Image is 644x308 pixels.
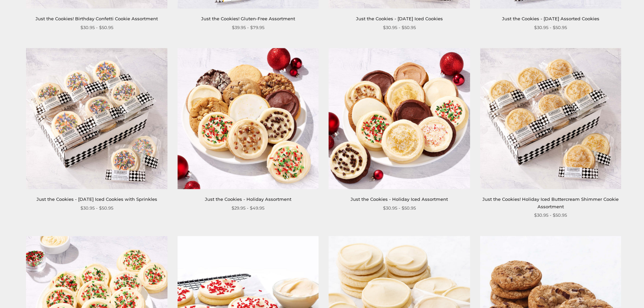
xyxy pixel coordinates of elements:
a: Just the Cookies! Gluten-Free Assortment [201,16,295,21]
span: $30.95 - $50.95 [383,24,416,31]
img: Just the Cookies - Holiday Assortment [177,48,318,189]
a: Just the Cookies - [DATE] Iced Cookies [356,16,443,21]
a: Just the Cookies - [DATE] Iced Cookies with Sprinkles [37,196,157,202]
a: Just the Cookies! Holiday Iced Buttercream Shimmer Cookie Assortment [482,196,619,209]
span: $30.95 - $50.95 [80,205,113,212]
img: Just the Cookies! Holiday Iced Buttercream Shimmer Cookie Assortment [480,48,621,189]
span: $39.95 - $79.95 [232,24,264,31]
iframe: Sign Up via Text for Offers [5,282,70,303]
img: Just the Cookies - Halloween Iced Cookies with Sprinkles [26,48,167,189]
a: Just the Cookies! Birthday Confetti Cookie Assortment [35,16,158,21]
span: $29.95 - $49.95 [232,205,264,212]
a: Just the Cookies - Holiday Assortment [205,196,291,202]
a: Just the Cookies - [DATE] Assorted Cookies [502,16,599,21]
a: Just the Cookies - Holiday Iced Assortment [351,196,448,202]
span: $30.95 - $50.95 [80,24,113,31]
img: Just the Cookies - Holiday Iced Assortment [329,48,470,189]
span: $30.95 - $50.95 [383,205,416,212]
span: $30.95 - $50.95 [534,212,567,219]
span: $30.95 - $50.95 [534,24,567,31]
